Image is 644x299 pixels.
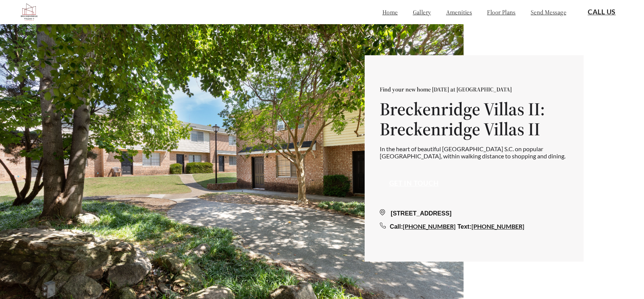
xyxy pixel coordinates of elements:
[578,3,625,21] button: Call Us
[471,223,524,230] a: [PHONE_NUMBER]
[458,223,471,230] span: Text:
[382,8,398,16] a: home
[380,209,569,218] div: [STREET_ADDRESS]
[380,85,569,93] p: Find your new home [DATE] at [GEOGRAPHIC_DATA]
[531,8,566,16] a: send message
[446,8,472,16] a: amenities
[19,2,39,22] img: bv2_logo.png
[588,8,616,16] a: Call Us
[390,223,403,230] span: Call:
[487,8,516,16] a: floor plans
[380,99,569,139] h1: Breckenridge Villas II: Breckenridge Villas II
[380,145,569,160] p: In the heart of beautiful [GEOGRAPHIC_DATA] S.C. on popular [GEOGRAPHIC_DATA], within walking dis...
[413,8,431,16] a: gallery
[389,179,439,187] a: Get in touch
[403,223,456,230] a: [PHONE_NUMBER]
[380,175,448,192] button: Get in touch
